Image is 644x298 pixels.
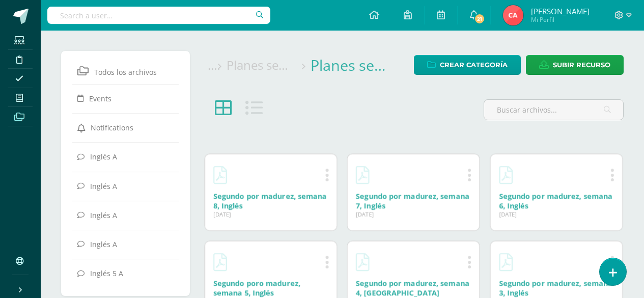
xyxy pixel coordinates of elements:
[356,250,369,274] a: Descargar Segundo por madurez, semana 4, Inglés.pdf
[77,235,174,253] a: Inglés A
[499,278,612,297] a: Segundo por madurez, semana 3, Inglés
[90,239,117,249] span: Inglés A
[47,7,270,24] input: Search a user…
[499,250,512,274] a: Descargar Segundo por madurez, semana 3, Inglés.pdf
[213,191,327,210] a: Segundo por madurez, semana 8, Inglés
[77,206,174,224] a: Inglés A
[356,278,471,297] div: Descargar Segundo por madurez, semana 4, Inglés.pdf
[77,147,174,166] a: Inglés A
[208,57,226,73] div: ...
[77,177,174,195] a: Inglés A
[90,181,117,191] span: Inglés A
[91,123,133,132] span: Notifications
[213,250,227,274] a: Descargar Segundo poro madurez, semana 5, Inglés.pdf
[77,89,174,107] a: Events
[77,62,174,80] a: Todos los archivos
[356,210,471,218] div: [DATE]
[77,118,174,137] a: Notifications
[503,5,523,25] img: f8186fed0c0c84992d984fa03c19f965.png
[499,162,512,187] a: Descargar Segundo por madurez, semana 6, Inglés.pdf
[484,100,623,120] input: Buscar archivos...
[356,191,469,210] a: Segundo por madurez, semana 7, Inglés
[213,210,328,218] div: [DATE]
[90,268,123,278] span: Inglés 5 A
[311,55,551,75] a: Planes semanales, Segunda unidad
[553,56,610,74] span: Subir recurso
[356,191,471,210] div: Descargar Segundo por madurez, semana 7, Inglés.pdf
[227,57,311,73] div: Planes semanales, Segunda unidad
[90,210,117,220] span: Inglés A
[311,55,410,75] div: Planes semanales, Segunda unidad
[526,55,624,75] a: Subir recurso
[213,191,328,210] div: Descargar Segundo por madurez, semana 8, Inglés.pdf
[213,278,328,297] div: Descargar Segundo poro madurez, semana 5, Inglés.pdf
[474,13,485,24] span: 21
[440,56,508,74] span: Crear Categoría
[89,94,111,103] span: Events
[499,191,612,210] a: Segundo por madurez, semana 6, Inglés
[499,210,614,218] div: [DATE]
[531,6,590,16] span: [PERSON_NAME]
[213,278,300,297] a: Segundo poro madurez, semana 5, Inglés
[90,152,117,161] span: Inglés A
[414,55,521,75] a: Crear Categoría
[356,278,469,297] a: Segundo por madurez, semana 4, [GEOGRAPHIC_DATA]
[213,162,227,187] a: Descargar Segundo por madurez, semana 8, Inglés.pdf
[499,278,614,297] div: Descargar Segundo por madurez, semana 3, Inglés.pdf
[531,15,590,24] span: Mi Perfil
[227,57,425,73] a: Planes semanales, Segunda unidad
[499,191,614,210] div: Descargar Segundo por madurez, semana 6, Inglés.pdf
[94,67,157,77] span: Todos los archivos
[77,264,174,282] a: Inglés 5 A
[356,162,369,187] a: Descargar Segundo por madurez, semana 7, Inglés.pdf
[208,57,220,73] a: ...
